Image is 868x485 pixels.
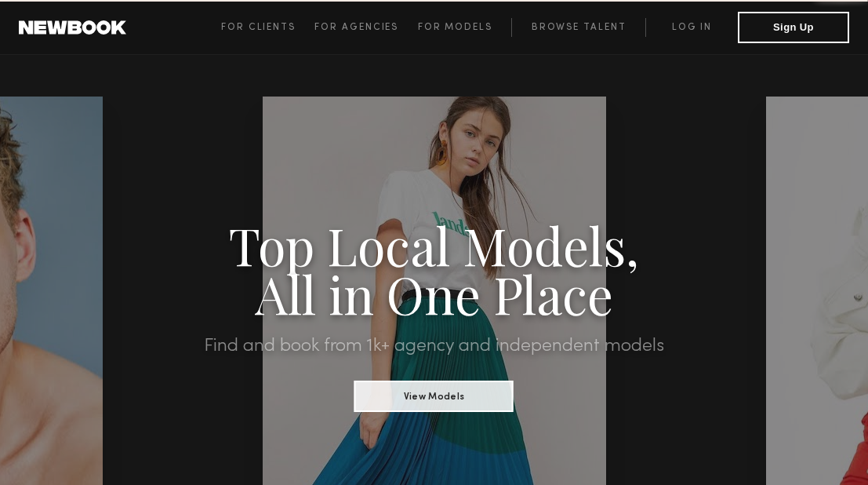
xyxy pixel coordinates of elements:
[314,23,398,32] span: For Agencies
[418,23,492,32] span: For Models
[221,18,314,37] a: For Clients
[314,18,417,37] a: For Agencies
[511,18,645,37] a: Browse Talent
[738,12,849,43] button: Sign Up
[354,386,514,403] a: View Models
[418,18,512,37] a: For Models
[354,381,514,412] button: View Models
[645,18,738,37] a: Log in
[65,221,803,318] h1: Top Local Models, All in One Place
[221,23,296,32] span: For Clients
[65,337,803,356] h2: Find and book from 1k+ agency and independent models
